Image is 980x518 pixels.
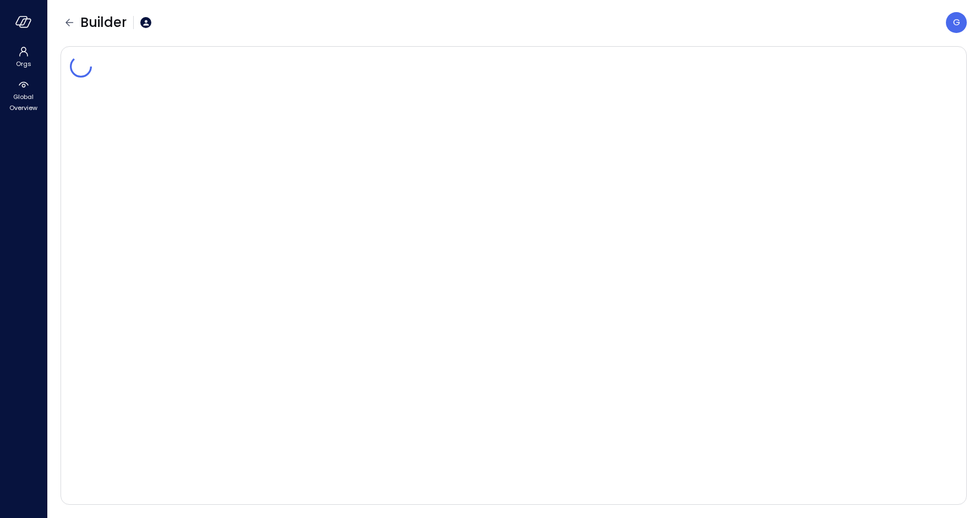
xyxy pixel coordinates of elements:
span: Global Overview [7,91,40,113]
span: Builder [80,14,127,31]
div: Global Overview [2,77,45,114]
p: G [953,16,960,29]
div: Guy [946,12,967,33]
div: Orgs [2,44,45,70]
span: Orgs [16,58,31,69]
